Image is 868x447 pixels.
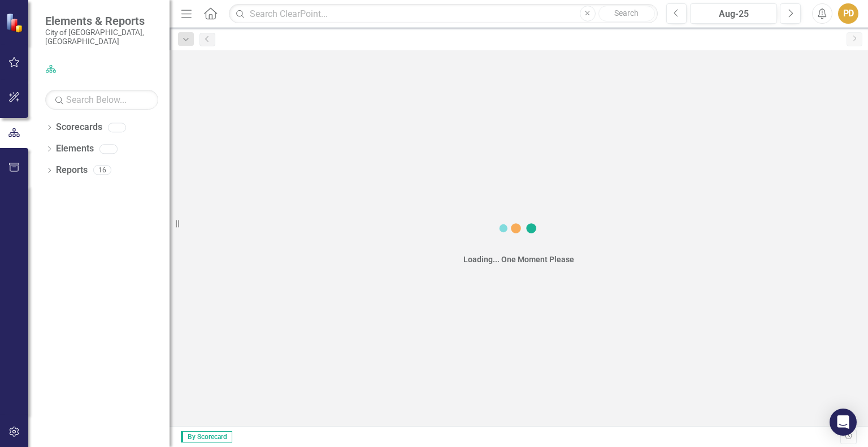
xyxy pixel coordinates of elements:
button: PD [838,3,858,24]
div: Aug-25 [694,7,773,21]
div: Loading... One Moment Please [463,254,574,265]
div: 16 [93,166,111,175]
input: Search Below... [45,90,158,110]
small: City of [GEOGRAPHIC_DATA], [GEOGRAPHIC_DATA] [45,28,158,46]
span: Search [614,8,639,18]
span: Elements & Reports [45,14,158,28]
button: Aug-25 [690,3,777,24]
img: ClearPoint Strategy [6,12,25,32]
input: Search ClearPoint... [229,4,657,24]
span: By Scorecard [181,431,232,442]
div: Open Intercom Messenger [830,409,857,436]
a: Elements [56,142,94,155]
a: Reports [56,164,88,177]
a: Scorecards [56,121,102,134]
button: Search [598,6,655,21]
